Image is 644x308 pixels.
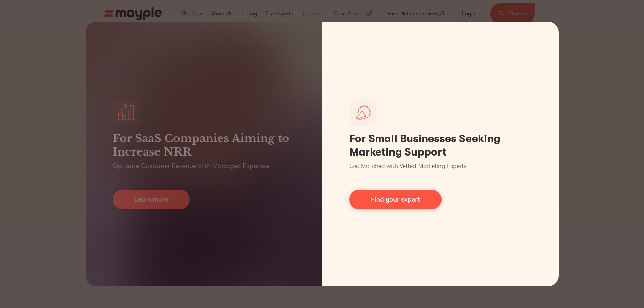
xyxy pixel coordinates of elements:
[113,132,295,159] h3: For SaaS Companies Aiming to Increase NRR
[349,132,532,159] h1: For Small Businesses Seeking Marketing Support
[349,162,467,171] p: Get Matched with Vetted Marketing Experts
[113,161,269,171] p: Optimize Customer Revenue with Managed Expertise
[349,190,442,209] a: Find your expert
[113,190,190,209] a: Learn more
